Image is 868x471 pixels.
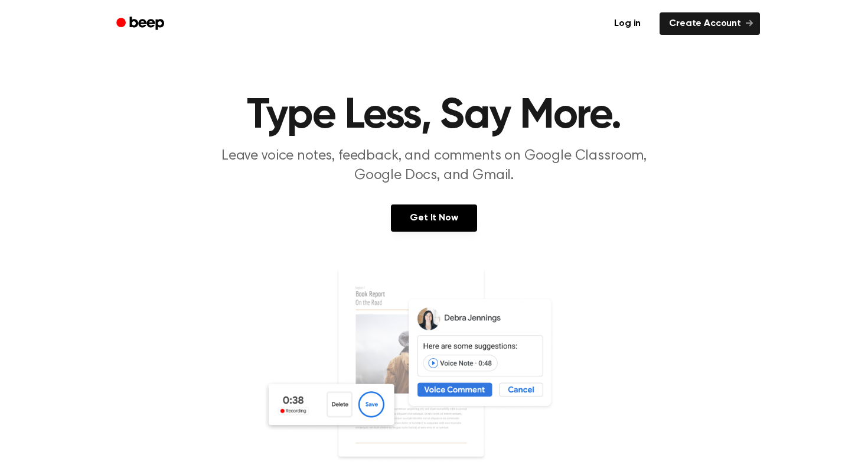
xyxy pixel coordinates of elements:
a: Log in [602,10,652,37]
a: Beep [108,12,175,35]
a: Create Account [660,12,760,35]
a: Get It Now [391,204,477,232]
p: Leave voice notes, feedback, and comments on Google Classroom, Google Docs, and Gmail. [207,147,661,186]
h1: Type Less, Say More. [132,95,736,137]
